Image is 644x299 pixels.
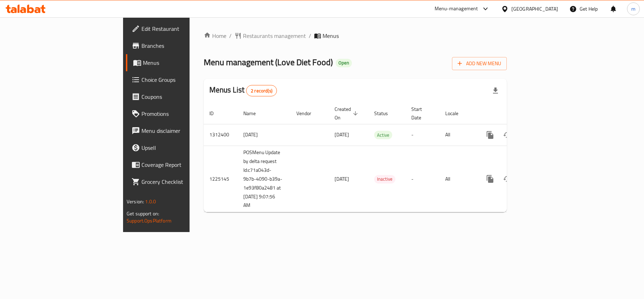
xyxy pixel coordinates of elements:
button: Change Status [499,126,516,143]
table: enhanced table [204,103,555,213]
span: Promotions [141,109,225,118]
a: Grocery Checklist [126,173,231,190]
span: Add New Menu [458,59,501,68]
span: Active [374,131,392,139]
span: Grocery Checklist [141,177,225,186]
td: All [440,124,476,146]
a: Promotions [126,105,231,122]
span: ID [209,109,223,118]
button: more [482,170,499,187]
li: / [309,32,311,40]
span: Inactive [374,175,395,183]
a: Support.OpsPlatform [127,216,172,225]
div: Active [374,131,392,139]
td: POSMenu Update by delta request Id:c71a043d-9b7b-4090-b39a-1e93f80a2481 at [DATE] 9:07:56 AM [238,146,291,212]
span: Menu disclaimer [141,126,225,135]
span: Menus [143,58,225,67]
td: - [406,146,440,212]
span: Edit Restaurant [141,24,225,33]
span: Restaurants management [243,32,306,40]
span: Choice Groups [141,75,225,84]
span: Upsell [141,143,225,152]
span: Vendor [296,109,320,118]
button: Change Status [499,170,516,187]
span: Version: [127,197,144,206]
span: Start Date [411,105,431,122]
th: Actions [476,103,555,124]
a: Choice Groups [126,71,231,88]
a: Upsell [126,139,231,156]
a: Restaurants management [234,32,306,40]
div: Export file [487,82,504,99]
td: [DATE] [238,124,291,146]
nav: breadcrumb [204,32,507,40]
span: Menus [323,32,339,40]
div: [GEOGRAPHIC_DATA] [511,5,558,13]
button: more [482,126,499,143]
a: Menu disclaimer [126,122,231,139]
button: Add New Menu [452,57,507,70]
h2: Menus List [209,85,277,96]
div: Open [336,59,352,67]
span: 2 record(s) [246,88,277,94]
span: Open [336,60,352,66]
span: Menu management ( Love Diet Food ) [204,54,333,70]
a: Edit Restaurant [126,20,231,37]
span: Locale [445,109,468,118]
span: [DATE] [335,174,349,184]
div: Inactive [374,175,395,184]
span: Created On [335,105,360,122]
span: [DATE] [335,130,349,139]
div: Total records count [246,85,277,96]
span: Status [374,109,397,118]
a: Branches [126,37,231,54]
a: Coverage Report [126,156,231,173]
a: Menus [126,54,231,71]
span: Branches [141,41,225,50]
span: Get support on: [127,209,159,218]
td: - [406,124,440,146]
span: Coverage Report [141,160,225,169]
span: m [631,5,636,13]
a: Coupons [126,88,231,105]
span: Coupons [141,92,225,101]
span: Name [243,109,265,118]
span: 1.0.0 [145,197,156,206]
td: All [440,146,476,212]
div: Menu-management [435,5,478,13]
